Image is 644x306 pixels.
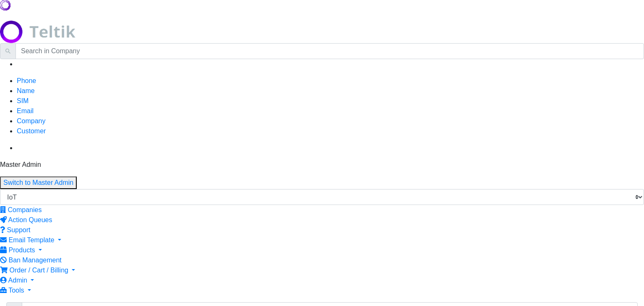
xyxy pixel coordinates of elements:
span: Companies [8,206,42,213]
span: Ban Management [8,257,61,264]
span: Tools [8,287,24,294]
span: Admin [8,277,27,284]
input: Search in Company [16,43,644,59]
a: Customer [17,127,46,135]
span: Order / Cart / Billing [9,267,68,274]
a: Name [17,87,35,94]
span: Support [7,226,30,233]
a: Company [17,117,45,124]
a: Phone [17,77,36,84]
span: Action Queues [8,216,52,223]
a: Email [17,107,34,114]
a: Switch to Master Admin [3,179,73,186]
span: Email Template [8,236,54,244]
a: SIM [17,97,29,104]
span: Products [8,246,35,254]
